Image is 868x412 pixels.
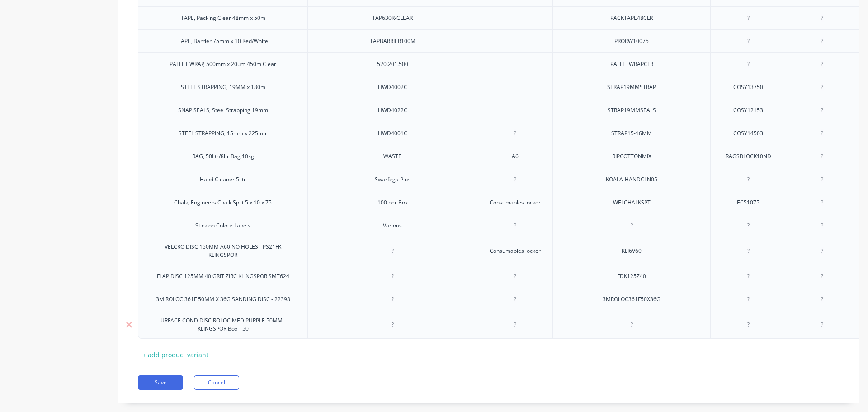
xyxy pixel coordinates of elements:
div: + add product variant [138,348,213,362]
div: 3MROLOC361F50X36G [595,294,668,305]
div: KOALA-HANDCLN05 [599,174,665,185]
div: Chalk, Engineers Chalk Split 5 x 10 x 75 [167,197,279,208]
div: PALLET WRAP, 500mm x 20um 450m Clear [162,58,283,70]
div: PACKTAPE48CLR [603,12,660,24]
div: TAPE, Barrier 75mm x 10 Red/White [170,35,275,47]
div: COSY14503 [726,128,771,139]
div: PRORW10075 [607,35,656,47]
div: PALLETWRAPCLR [603,58,660,70]
div: URFACE COND DISC ROLOC MED PURPLE 50MM -KLINGSPOR Box-=50 [148,315,297,335]
div: A6 [492,151,538,162]
div: 520.201.500 [370,58,415,70]
div: FLAP DISC 125MM 40 GRIT ZIRC KLINGSPOR SMT624 [150,270,297,282]
div: STRAP15-16MM [604,128,659,139]
div: STEEL STRAPPING, 15mm x 225mtr [171,128,274,139]
div: HWD4001C [370,128,415,139]
div: HWD4022C [370,104,415,116]
button: Save [138,375,183,390]
div: 3M ROLOC 361F 50MM X 36G SANDING DISC - 22398 [149,294,297,305]
div: RIPCOTTONMIX [605,151,659,162]
div: WELCHALKSPT [606,197,658,208]
div: WASTE [370,151,415,162]
div: STRAP19MMSTRAP [600,81,663,93]
div: Consumables locker [482,245,548,257]
div: STEEL STRAPPING, 19MM x 180m [174,81,273,93]
div: TAPE, Packing Clear 48mm x 50m [174,12,273,24]
div: EC51075 [726,197,771,208]
div: Various [370,220,415,232]
div: RAGSBLOCK10ND [718,151,778,162]
div: TAPBARRIER100M [363,35,423,47]
div: RAG, 50Ltr/8ltr Bag 10kg [185,151,261,162]
div: FDK125Z40 [609,270,654,282]
div: COSY12153 [726,104,771,116]
div: SNAP SEALS, Steel Strapping 19mm [171,104,275,116]
div: KLI6V60 [609,245,654,257]
div: Stick on Colour Labels [188,220,258,232]
div: HWD4002C [370,81,415,93]
div: Hand Cleaner 5 ltr [193,174,253,185]
div: STRAP19MMSEALS [600,104,663,116]
div: TAP630R-CLEAR [365,12,420,24]
div: Consumables locker [482,197,548,208]
button: Cancel [194,375,239,390]
div: 100 per Box [370,197,415,208]
div: VELCRO DISC 150MM A60 NO HOLES - PS21FK KLINGSPOR [148,241,297,261]
div: Swarfega Plus [368,174,418,185]
div: COSY13750 [726,81,771,93]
